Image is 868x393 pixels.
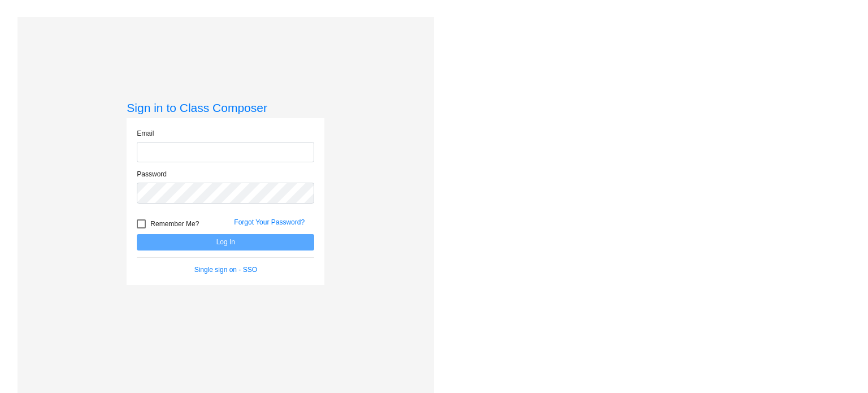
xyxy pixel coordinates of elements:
[194,266,257,274] a: Single sign on - SSO
[234,218,305,226] a: Forgot Your Password?
[127,101,324,115] h3: Sign in to Class Composer
[137,234,314,251] button: Log In
[137,169,167,179] label: Password
[137,128,154,139] label: Email
[150,217,199,231] span: Remember Me?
